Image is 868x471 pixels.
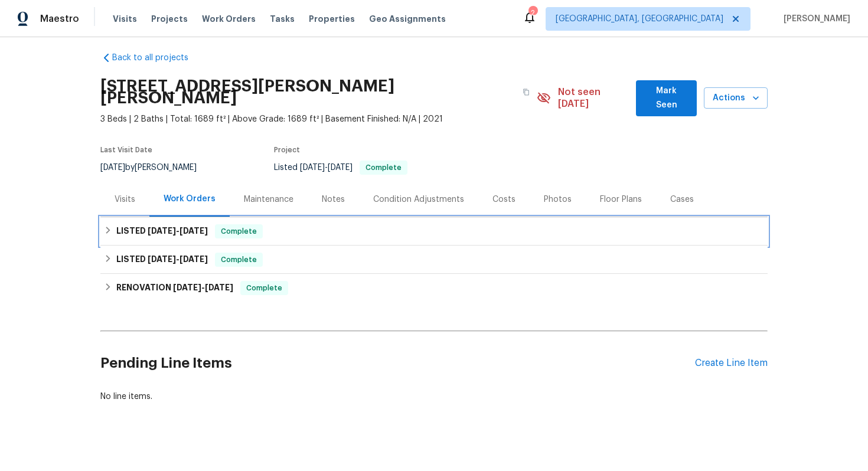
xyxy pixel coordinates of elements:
span: Projects [151,13,188,25]
span: Project [274,146,300,153]
h2: Pending Line Items [100,336,695,391]
span: Properties [309,13,355,25]
span: [PERSON_NAME] [779,13,850,25]
span: Complete [361,164,406,171]
button: Mark Seen [636,80,697,116]
h6: RENOVATION [116,281,233,295]
span: [DATE] [148,255,176,263]
span: - [173,283,233,292]
h6: LISTED [116,253,208,267]
span: [DATE] [100,163,125,172]
span: [DATE] [173,283,201,292]
span: - [148,255,208,263]
span: [DATE] [205,283,233,292]
span: [GEOGRAPHIC_DATA], [GEOGRAPHIC_DATA] [556,13,723,25]
span: Mark Seen [645,84,687,113]
span: [DATE] [180,255,208,263]
span: [DATE] [180,227,208,235]
div: Work Orders [164,193,216,205]
span: Listed [274,163,407,172]
button: Copy Address [515,81,537,103]
div: Floor Plans [600,194,642,205]
div: Visits [115,194,135,205]
div: by [PERSON_NAME] [100,161,211,175]
span: Maestro [40,13,79,25]
span: Complete [242,282,287,294]
span: - [300,163,353,172]
div: RENOVATION [DATE]-[DATE]Complete [100,274,768,302]
span: Complete [216,225,262,237]
div: Costs [492,194,515,205]
h2: [STREET_ADDRESS][PERSON_NAME][PERSON_NAME] [100,80,515,104]
div: Maintenance [244,194,293,205]
div: Condition Adjustments [373,194,464,205]
span: Last Visit Date [100,146,152,153]
span: [DATE] [148,227,176,235]
span: [DATE] [300,163,325,172]
div: Cases [670,194,694,205]
div: LISTED [DATE]-[DATE]Complete [100,217,768,246]
span: Complete [216,254,262,266]
div: 2 [528,7,537,19]
span: Actions [713,91,758,106]
h6: LISTED [116,224,208,238]
div: Notes [322,194,345,205]
div: Create Line Item [695,358,768,369]
span: Tasks [270,15,295,23]
div: LISTED [DATE]-[DATE]Complete [100,246,768,274]
span: - [148,227,208,235]
span: [DATE] [328,163,353,172]
span: Visits [113,13,137,25]
div: Photos [544,194,572,205]
div: No line items. [100,391,768,403]
span: Work Orders [202,13,256,25]
span: Not seen [DATE] [558,86,629,110]
span: Geo Assignments [369,13,446,25]
span: 3 Beds | 2 Baths | Total: 1689 ft² | Above Grade: 1689 ft² | Basement Finished: N/A | 2021 [100,113,537,125]
button: Actions [704,87,768,109]
a: Back to all projects [100,52,214,64]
